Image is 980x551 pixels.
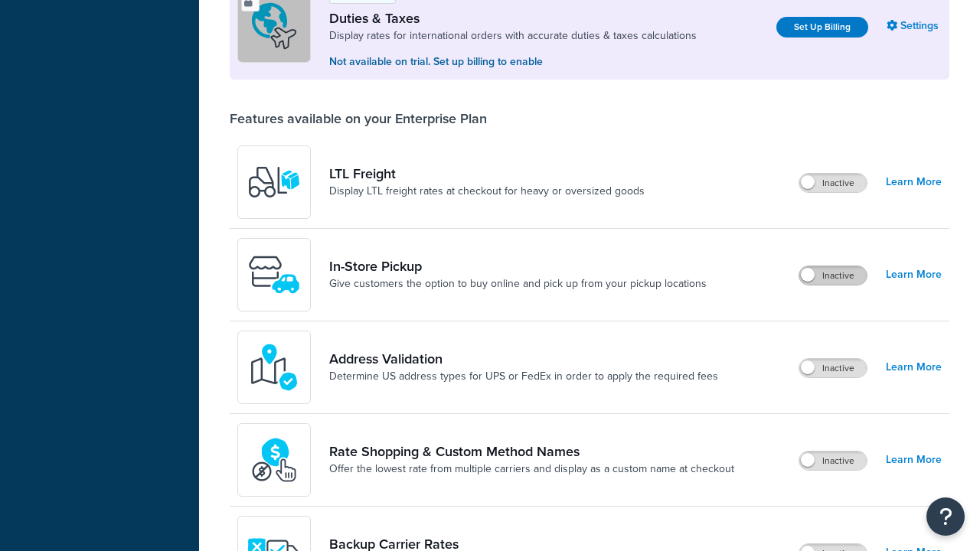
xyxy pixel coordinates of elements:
img: kIG8fy0lQAAAABJRU5ErkJggg== [247,341,301,394]
label: Inactive [799,359,867,377]
a: Learn More [886,449,942,471]
div: Features available on your Enterprise Plan [230,110,487,127]
label: Inactive [799,266,867,285]
p: Not available on trial. Set up billing to enable [329,54,697,70]
button: Open Resource Center [926,497,965,536]
a: In-Store Pickup [329,258,707,275]
label: Inactive [799,174,867,192]
a: Address Validation [329,350,718,367]
a: Duties & Taxes [329,10,697,27]
a: Learn More [886,264,942,285]
a: Learn More [886,357,942,378]
a: Learn More [886,171,942,193]
img: y79ZsPf0fXUFUhFXDzUgf+ktZg5F2+ohG75+v3d2s1D9TjoU8PiyCIluIjV41seZevKCRuEjTPPOKHJsQcmKCXGdfprl3L4q7... [247,155,301,209]
a: Settings [887,15,942,37]
a: Display rates for international orders with accurate duties & taxes calculations [329,28,697,44]
a: LTL Freight [329,165,645,182]
label: Inactive [799,452,867,470]
a: Rate Shopping & Custom Method Names [329,443,734,460]
img: icon-duo-feat-rate-shopping-ecdd8bed.png [247,433,301,487]
a: Set Up Billing [776,17,868,37]
a: Offer the lowest rate from multiple carriers and display as a custom name at checkout [329,461,734,477]
a: Give customers the option to buy online and pick up from your pickup locations [329,276,707,292]
a: Determine US address types for UPS or FedEx in order to apply the required fees [329,369,718,384]
a: Display LTL freight rates at checkout for heavy or oversized goods [329,184,645,199]
img: wfgcfpwTIucLEAAAAASUVORK5CYII= [247,248,301,302]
